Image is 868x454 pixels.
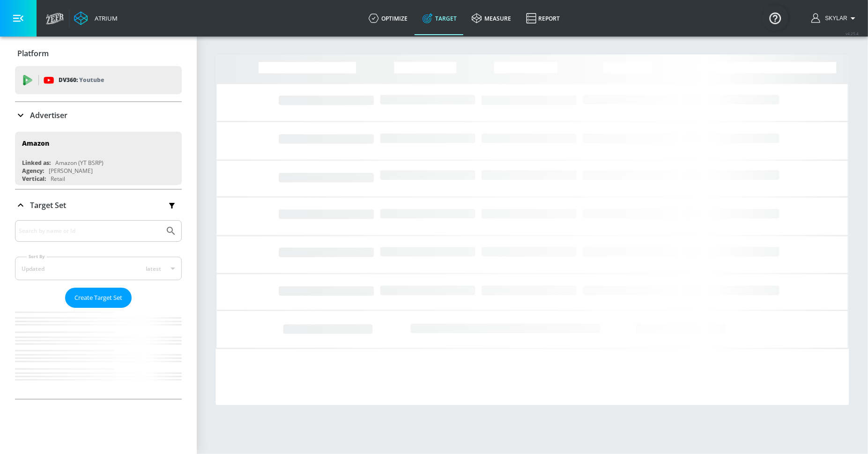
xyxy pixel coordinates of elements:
[146,265,161,273] span: latest
[15,132,182,185] div: AmazonLinked as:Amazon (YT BSRP)Agency:[PERSON_NAME]Vertical:Retail
[74,11,118,25] a: Atrium
[811,13,859,24] button: Skylar
[15,66,182,94] div: DV360: Youtube
[15,102,182,128] div: Advertiser
[30,110,67,120] p: Advertiser
[846,31,859,36] span: v 4.25.4
[822,15,847,22] span: login as: skylar.britton@zefr.com
[59,75,104,85] p: DV360:
[79,75,104,85] p: Youtube
[49,167,93,175] div: [PERSON_NAME]
[519,1,568,35] a: Report
[415,1,464,35] a: Target
[15,190,182,221] div: Target Set
[22,139,49,148] div: Amazon
[51,175,65,183] div: Retail
[361,1,415,35] a: optimize
[22,175,46,183] div: Vertical:
[762,5,788,31] button: Open Resource Center
[15,308,182,399] nav: list of Target Set
[65,288,132,308] button: Create Target Set
[22,159,51,167] div: Linked as:
[30,200,66,210] p: Target Set
[22,265,45,273] div: Updated
[55,159,104,167] div: Amazon (YT BSRP)
[464,1,519,35] a: measure
[15,220,182,399] div: Target Set
[91,14,118,22] div: Atrium
[74,292,122,303] span: Create Target Set
[27,253,47,260] label: Sort By
[17,48,49,59] p: Platform
[19,225,161,237] input: Search by name or Id
[22,167,44,175] div: Agency:
[15,40,182,67] div: Platform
